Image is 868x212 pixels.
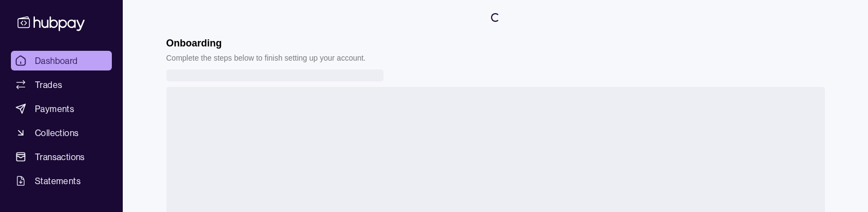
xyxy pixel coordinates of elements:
span: Dashboard [35,54,78,67]
span: Statements [35,174,81,187]
span: Collections [35,126,79,139]
p: Complete the steps below to finish setting up your account. [166,52,366,64]
a: Collections [11,123,112,143]
h1: Onboarding [166,37,366,49]
a: Statements [11,171,112,191]
a: Trades [11,75,112,95]
a: Dashboard [11,51,112,70]
span: Transactions [35,150,85,163]
a: Transactions [11,147,112,167]
span: Payments [35,102,74,115]
a: Payments [11,99,112,119]
span: Trades [35,78,62,91]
